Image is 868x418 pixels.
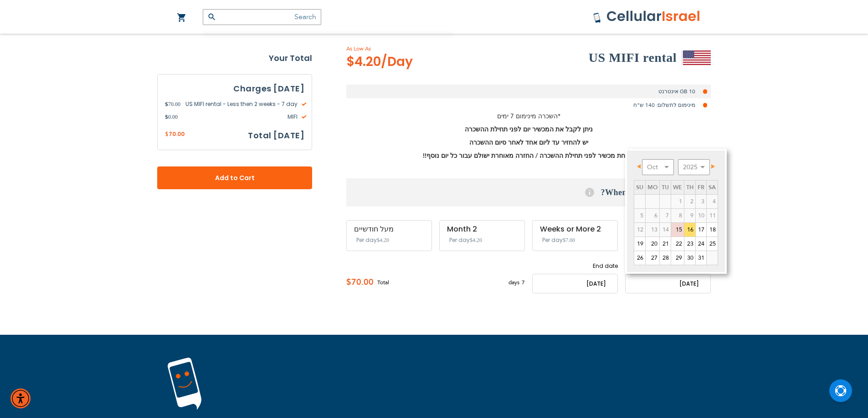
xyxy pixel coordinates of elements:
a: 31 [696,251,706,265]
h3: When do you need service? [346,178,711,206]
strong: יש להחזיר עד ליום אחד לאחר סיום ההשכרה [469,138,588,147]
strong: לקיחת מכשיר לפני תחילת ההשכרה / החזרה מאוחרת ישולם עבור כל יום נוסף!! [423,151,635,160]
span: As Low As [346,45,437,53]
span: 13 [646,223,659,237]
div: Accessibility Menu [10,388,31,408]
a: 23 [684,237,695,251]
span: $ [165,131,169,139]
span: Thursday [686,183,693,191]
span: $4.20 [377,237,389,243]
a: 28 [660,251,671,265]
a: 22 [671,237,684,251]
p: *השכרה מינימום 7 ימים [346,112,711,121]
span: 9 [684,209,695,222]
label: End date [532,262,618,270]
a: 26 [634,251,645,265]
span: $7.00 [563,237,575,243]
span: $ [165,100,168,108]
a: 20 [646,237,659,251]
span: 5 [634,209,645,222]
span: 7 [519,278,525,287]
li: מינימום לתשלום: 140 ש"ח [346,98,711,112]
span: Friday [698,183,704,191]
a: 24 [696,237,706,251]
span: $4.20 [346,53,413,71]
span: Next [711,164,715,169]
input: MM/DD/YYYY [532,274,618,293]
span: 70.00 [169,130,185,138]
a: 15 [671,223,684,237]
span: Sunday [636,183,643,191]
span: Saturday [709,183,716,191]
input: Search [203,9,321,25]
span: 2 [684,195,695,208]
button: Add to Cart [157,166,312,189]
span: 8 [671,209,684,222]
span: Total [377,278,389,287]
span: Prev [637,164,641,169]
span: Per day [449,236,470,244]
select: Select month [642,159,674,175]
span: 3 [696,195,706,208]
span: 70.00 [165,100,180,108]
input: MM/DD/YYYY [625,274,711,293]
a: 27 [646,251,659,265]
li: 10 GB אינטרנט [346,85,711,98]
div: 2 Weeks or More [540,225,610,233]
strong: ניתן לקבל את המכשיר יום לפני תחילת ההשכרה [465,125,593,134]
a: 30 [684,251,695,265]
h3: [DATE] Charges [165,82,304,96]
span: Tuesday [662,183,669,191]
span: 10 [696,209,706,222]
a: Next [706,161,717,172]
span: Wednesday [673,183,682,191]
span: Per day [356,236,377,244]
div: מעל חודשיים [354,225,424,233]
a: 17 [696,223,706,237]
span: Monday [647,183,657,191]
span: days [508,278,519,287]
span: $4.20 [470,237,482,243]
span: Add to Cart [187,173,282,183]
span: $ [165,113,168,121]
span: 6 [646,209,659,222]
span: Per day [542,236,563,244]
span: /Day [381,53,413,71]
span: $70.00 [346,276,377,289]
a: 29 [671,251,684,265]
span: Help [585,188,594,197]
span: 11 [707,209,718,222]
h2: US MIFI rental [589,49,677,67]
span: 12 [634,223,645,237]
span: US MIFI rental - Less then 2 weeks - 7 day [180,100,304,108]
a: Prev [635,161,646,172]
a: 21 [660,237,671,251]
img: Cellular Israel Logo [593,10,701,24]
span: 4 [707,195,718,208]
span: MIFI [178,113,304,121]
a: 16 [684,223,695,237]
strong: Your Total [157,51,312,65]
select: Select year [678,159,710,175]
img: US MIFI rental [683,50,711,65]
a: 18 [707,223,718,237]
h3: [DATE] Total [248,129,304,142]
a: 19 [634,237,645,251]
div: 2 Month [447,225,517,233]
span: 0.00 [165,113,178,121]
span: 1 [671,195,684,208]
a: 25 [707,237,718,251]
span: 7 [660,209,671,222]
span: 14 [660,223,671,237]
